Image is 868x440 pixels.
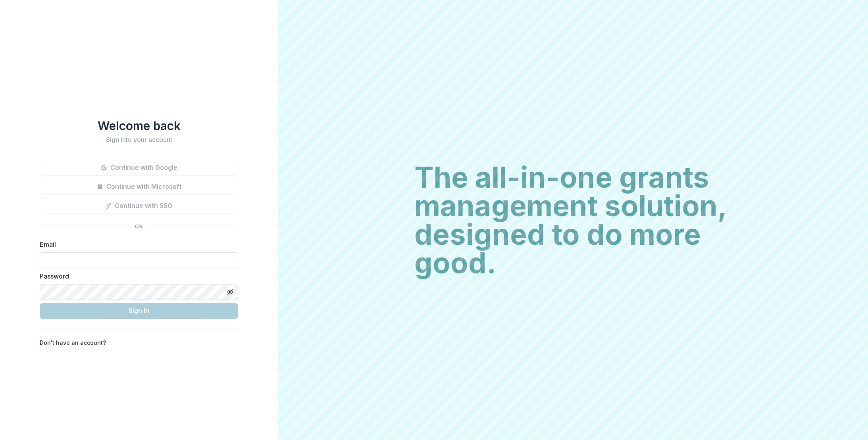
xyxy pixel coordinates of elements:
p: Don't have an account? [40,338,106,347]
button: Sign In [40,303,238,319]
button: Continue with Microsoft [40,179,238,195]
button: Continue with Google [40,160,238,176]
h1: Welcome back [40,119,238,133]
h2: Sign into your account [40,136,238,144]
button: Toggle password visibility [224,286,237,298]
label: Password [40,271,233,281]
button: Continue with SSO [40,198,238,214]
label: Email [40,240,233,249]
